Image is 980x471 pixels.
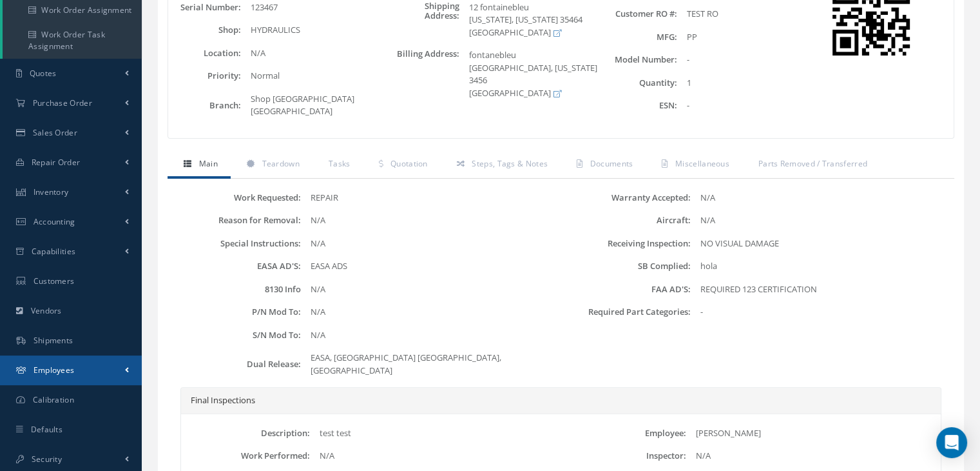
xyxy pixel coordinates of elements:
a: Teardown [231,152,312,179]
a: Steps, Tags & Notes [441,152,561,179]
span: Defaults [31,424,62,435]
label: Receiving Inspection: [561,239,691,248]
span: Employees [34,365,75,376]
div: REPAIR [301,192,561,205]
span: Steps, Tags & Notes [472,158,548,169]
label: Required Part Categories: [561,307,691,317]
div: 12 fontainebleu [US_STATE], [US_STATE] 35464 [GEOGRAPHIC_DATA] [459,1,604,39]
div: - [677,54,823,66]
div: N/A [301,283,561,296]
label: Serial Number: [168,3,241,12]
label: Priority: [168,71,241,81]
label: EASA AD'S: [171,261,301,271]
span: Main [199,158,218,169]
div: N/A [691,214,951,227]
div: N/A [301,306,561,319]
div: N/A [301,329,561,342]
label: Shipping Address: [387,1,459,39]
label: Shop: [168,25,241,35]
label: Model Number: [604,55,677,65]
div: NO VISUAL DAMAGE [691,237,951,250]
div: N/A [686,450,937,463]
span: TEST RO [687,8,718,19]
span: Teardown [262,158,299,169]
div: Final Inspections [181,388,941,414]
div: N/A [691,192,951,205]
div: - [691,306,951,319]
label: P/N Mod To: [171,307,301,317]
span: Security [32,454,62,465]
label: Employee: [561,428,687,438]
span: Repair Order [32,157,81,168]
div: N/A [301,237,561,250]
span: Capabilities [32,246,76,257]
span: Shipments [34,335,73,346]
div: N/A [241,47,387,60]
label: MFG: [604,32,677,42]
a: Quotation [363,152,440,179]
label: SB Complied: [561,261,691,271]
div: Shop [GEOGRAPHIC_DATA] [GEOGRAPHIC_DATA] [241,93,387,118]
label: Billing Address: [387,49,459,99]
span: Documents [590,158,633,169]
span: Calibration [33,394,74,405]
span: Sales Order [33,127,77,138]
div: hola [691,260,951,273]
div: PP [677,31,823,44]
div: Open Intercom Messenger [936,427,967,458]
label: Location: [168,48,241,58]
span: Parts Removed / Transferred [758,158,867,169]
label: ESN: [604,101,677,110]
div: 1 [677,77,823,90]
div: REQUIRED 123 CERTIFICATION [691,283,951,296]
label: Work Performed: [184,451,310,461]
label: 8130 Info [171,285,301,294]
div: - [677,99,823,112]
label: Warranty Accepted: [561,193,691,203]
label: FAA AD'S: [561,285,691,294]
a: Tasks [312,152,363,179]
a: Documents [561,152,646,179]
label: Inspector: [561,451,687,461]
div: Normal [241,70,387,83]
span: Accounting [34,216,75,227]
span: Customers [34,276,75,286]
label: Quantity: [604,78,677,88]
label: Description: [184,428,310,438]
div: EASA, [GEOGRAPHIC_DATA] [GEOGRAPHIC_DATA], [GEOGRAPHIC_DATA] [301,352,561,377]
div: [PERSON_NAME] [686,427,937,440]
label: S/N Mod To: [171,330,301,340]
label: Dual Release: [171,359,301,369]
span: Quotation [390,158,428,169]
span: 123467 [251,1,278,13]
div: EASA ADS [301,260,561,273]
span: Vendors [31,305,62,316]
span: Miscellaneous [675,158,729,169]
label: Branch: [168,101,241,110]
label: Reason for Removal: [171,215,301,225]
label: Work Requested: [171,193,301,203]
a: Parts Removed / Transferred [742,152,880,179]
a: Miscellaneous [646,152,742,179]
a: Main [168,152,231,179]
a: Work Order Task Assignment [3,23,142,59]
div: HYDRAULICS [241,24,387,37]
div: N/A [310,450,561,463]
span: Purchase Order [33,97,92,108]
label: Customer RO #: [604,9,677,19]
label: Aircraft: [561,215,691,225]
span: Quotes [30,68,57,79]
span: Tasks [329,158,351,169]
div: N/A [301,214,561,227]
div: fontanebleu [GEOGRAPHIC_DATA], [US_STATE] 3456 [GEOGRAPHIC_DATA] [459,49,604,99]
span: Inventory [34,186,69,197]
label: Special Instructions: [171,239,301,248]
div: test test [310,427,561,440]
